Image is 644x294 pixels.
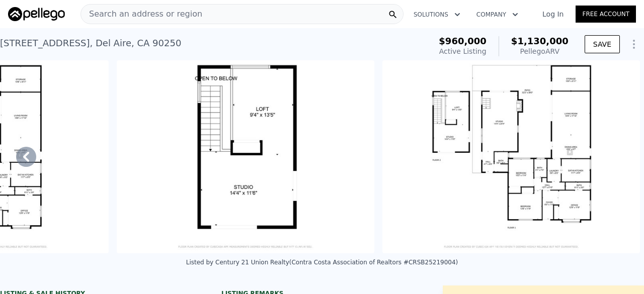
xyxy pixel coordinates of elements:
[117,60,374,253] img: Sale: 169714928 Parcel: 52099418
[81,8,202,20] span: Search an address or region
[511,36,569,46] span: $1,130,000
[186,259,458,266] div: Listed by Century 21 Union Realty (Contra Costa Association of Realtors #CRSB25219004)
[576,6,636,23] a: Free Account
[530,9,576,19] a: Log In
[511,46,569,56] div: Pellego ARV
[8,7,65,21] img: Pellego
[382,60,640,253] img: Sale: 169714928 Parcel: 52099418
[468,6,526,24] button: Company
[624,34,644,54] button: Show Options
[406,6,468,24] button: Solutions
[439,36,487,46] span: $960,000
[439,47,487,55] span: Active Listing
[585,35,620,53] button: SAVE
